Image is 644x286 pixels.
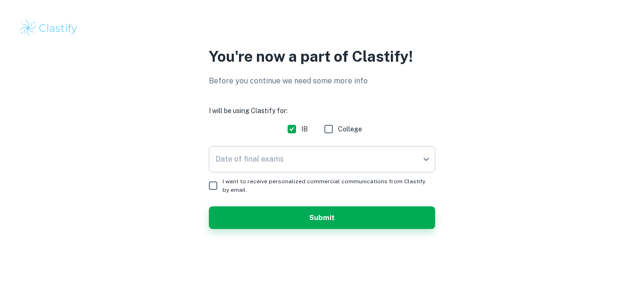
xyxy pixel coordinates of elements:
[209,45,435,68] p: You're now a part of Clastify!
[209,106,435,116] h6: I will be using Clastify for:
[209,75,435,87] p: Before you continue we need some more info
[19,19,625,38] a: Clastify logo
[209,206,435,229] button: Submit
[338,124,362,134] span: College
[301,124,308,134] span: IB
[223,177,428,194] span: I want to receive personalized commercial communications from Clastify by email.
[19,19,79,38] img: Clastify logo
